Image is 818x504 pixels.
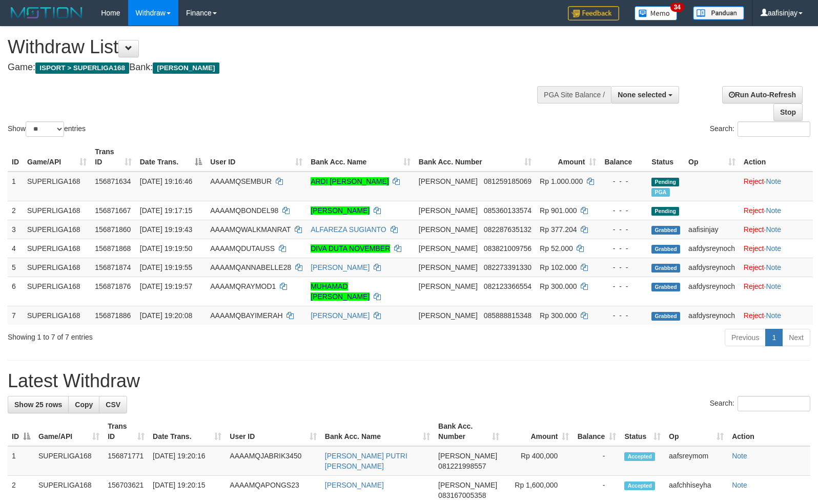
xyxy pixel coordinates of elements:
a: Reject [744,177,764,185]
th: Action [728,417,810,446]
td: [DATE] 19:20:16 [149,446,226,476]
span: [PERSON_NAME] [419,225,478,234]
th: Amount: activate to sort column ascending [503,417,574,446]
span: AAAAMQWALKMANRAT [210,225,291,234]
a: 1 [765,329,783,346]
div: - - - [604,281,643,291]
span: Copy 082273391330 to clipboard [484,263,531,271]
td: Rp 400,000 [503,446,574,476]
span: Grabbed [651,283,680,291]
td: 2 [8,201,23,220]
td: · [740,306,813,325]
span: 156871860 [95,225,131,234]
td: SUPERLIGA168 [23,258,91,277]
span: [PERSON_NAME] [419,177,478,185]
td: · [740,201,813,220]
a: CSV [99,396,127,413]
span: Grabbed [651,312,680,321]
span: Copy 081221998557 to clipboard [438,462,486,470]
td: 1 [8,172,23,201]
a: ARDI [PERSON_NAME] [311,177,388,185]
td: SUPERLIGA168 [23,239,91,258]
span: 156871886 [95,311,131,320]
div: PGA Site Balance / [537,86,611,103]
td: 6 [8,277,23,306]
a: Run Auto-Refresh [722,86,803,103]
span: Copy 083821009756 to clipboard [484,244,531,253]
span: AAAAMQBONDEL98 [210,206,278,215]
span: [DATE] 19:20:08 [140,311,192,320]
a: Previous [725,329,766,346]
th: ID [8,142,23,172]
a: Note [766,282,781,290]
td: SUPERLIGA168 [23,277,91,306]
select: Showentries [26,121,64,137]
a: Reject [744,225,764,234]
span: 156871874 [95,263,131,271]
img: Feedback.jpg [568,6,619,20]
div: - - - [604,205,643,216]
td: 5 [8,258,23,277]
th: Status [647,142,684,172]
a: [PERSON_NAME] [311,311,370,320]
span: None selected [618,91,666,99]
span: 34 [670,3,684,12]
span: [PERSON_NAME] [419,311,478,320]
a: Reject [744,282,764,290]
th: Op: activate to sort column ascending [684,142,740,172]
th: Bank Acc. Number: activate to sort column ascending [415,142,536,172]
th: Trans ID: activate to sort column ascending [91,142,135,172]
th: Op: activate to sort column ascending [665,417,728,446]
td: 4 [8,239,23,258]
td: AAAAMQJABRIK3450 [226,446,320,476]
td: · [740,277,813,306]
span: Show 25 rows [14,401,62,409]
span: Copy 082123366554 to clipboard [484,282,531,290]
a: Reject [744,311,764,320]
span: 156871634 [95,177,131,185]
td: aafsreymom [665,446,728,476]
div: - - - [604,262,643,272]
span: [DATE] 19:16:46 [140,177,192,185]
a: Reject [744,244,764,253]
span: [DATE] 19:19:57 [140,282,192,290]
span: Copy 082287635132 to clipboard [484,225,531,234]
th: Balance: activate to sort column ascending [573,417,620,446]
span: Marked by aafheankoy [651,188,669,197]
a: Note [766,311,781,320]
span: CSV [106,401,120,409]
td: aafdysreynoch [684,239,740,258]
span: Grabbed [651,226,680,235]
span: 156871667 [95,206,131,215]
span: Copy [75,401,93,409]
a: [PERSON_NAME] [311,263,370,271]
td: SUPERLIGA168 [23,220,91,239]
span: [PERSON_NAME] [419,244,478,253]
input: Search: [738,396,810,411]
a: MUHAMAD [PERSON_NAME] [311,282,370,301]
a: Copy [68,396,99,413]
th: Bank Acc. Number: activate to sort column ascending [434,417,503,446]
a: Note [732,452,747,460]
a: Show 25 rows [8,396,69,413]
span: [PERSON_NAME] [438,452,497,460]
th: Bank Acc. Name: activate to sort column ascending [321,417,434,446]
td: aafisinjay [684,220,740,239]
th: Amount: activate to sort column ascending [536,142,600,172]
th: Balance [600,142,647,172]
span: [PERSON_NAME] [419,206,478,215]
th: Date Trans.: activate to sort column descending [136,142,207,172]
div: - - - [604,176,643,186]
a: DIVA DUTA NOVEMBER [311,244,390,253]
a: ALFAREZA SUGIANTO [311,225,386,234]
span: Accepted [624,481,655,490]
td: · [740,220,813,239]
div: - - - [604,224,643,235]
td: aafdysreynoch [684,277,740,306]
span: AAAAMQANNABELLE28 [210,263,291,271]
input: Search: [738,121,810,137]
th: Status: activate to sort column ascending [620,417,665,446]
span: Grabbed [651,264,680,272]
label: Show entries [8,121,86,137]
span: Copy 081259185069 to clipboard [484,177,531,185]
